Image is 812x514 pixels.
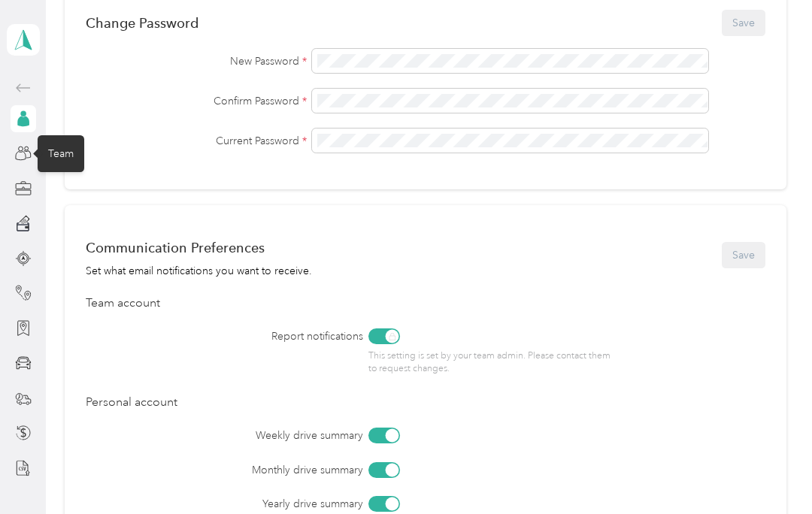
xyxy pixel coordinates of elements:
label: Current Password [86,133,307,149]
div: Communication Preferences [86,240,312,255]
label: Yearly drive summary [170,496,363,512]
label: Weekly drive summary [170,428,363,443]
div: Team account [86,295,765,313]
div: Change Password [86,15,198,31]
div: Personal account [86,394,765,412]
label: Monthly drive summary [170,462,363,478]
div: Set what email notifications you want to receive. [86,263,312,279]
p: This setting is set by your team admin. Please contact them to request changes. [368,349,617,376]
iframe: Everlance-gr Chat Button Frame [728,430,812,514]
div: Team [38,135,84,172]
label: New Password [86,53,307,69]
label: Report notifications [170,328,363,344]
label: Confirm Password [86,93,307,109]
